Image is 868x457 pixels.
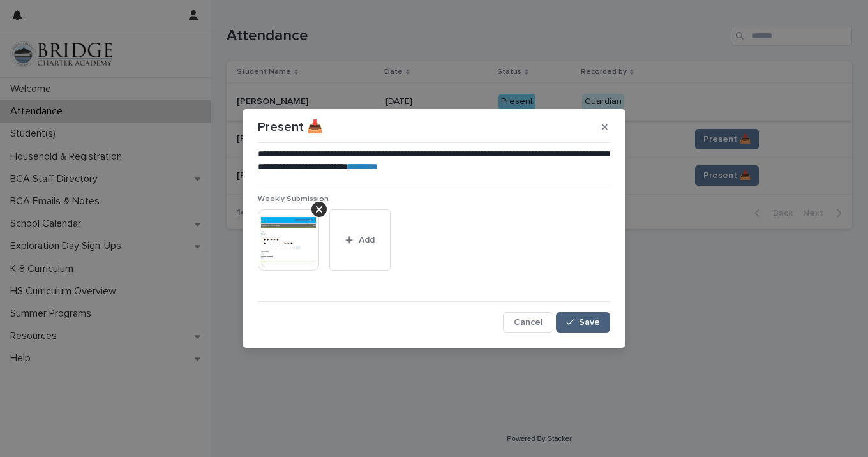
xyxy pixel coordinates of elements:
span: Save [579,318,600,327]
span: Weekly Submission [258,195,329,203]
button: Cancel [503,312,553,333]
span: Cancel [514,318,542,327]
span: Add [359,236,375,244]
p: Present 📥 [258,119,323,135]
button: Add [329,209,391,271]
button: Save [556,312,610,333]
